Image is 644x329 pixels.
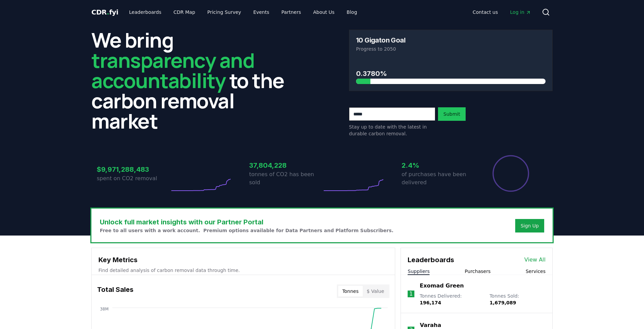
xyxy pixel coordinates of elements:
tspan: 38M [100,307,109,311]
nav: Main [124,6,362,18]
a: Sign Up [521,222,539,229]
button: Suppliers [408,268,430,275]
button: Purchasers [465,268,491,275]
h3: 2.4% [402,160,474,170]
p: Progress to 2050 [356,46,546,52]
h3: Unlock full market insights with our Partner Portal [100,217,393,227]
span: transparency and accountability [91,46,254,94]
div: Percentage of sales delivered [492,155,530,192]
a: View All [524,256,546,264]
p: tonnes of CO2 has been sold [249,170,322,187]
button: Tonnes [338,286,362,297]
p: Tonnes Delivered : [420,293,483,306]
a: Leaderboards [124,6,167,18]
nav: Main [467,6,536,18]
a: Events [248,6,274,18]
h3: 0.3780% [356,68,546,79]
button: $ Value [363,286,388,297]
span: 196,174 [420,300,441,305]
span: CDR fyi [91,8,118,16]
button: Sign Up [515,219,544,232]
a: Pricing Survey [202,6,246,18]
a: Log in [505,6,536,18]
span: Log in [510,9,531,16]
h3: Key Metrics [98,255,388,265]
a: Blog [341,6,362,18]
p: Free to all users with a work account. Premium options available for Data Partners and Platform S... [100,227,393,234]
a: Contact us [467,6,503,18]
a: Partners [276,6,306,18]
h2: We bring to the carbon removal market [91,30,295,131]
h3: Total Sales [97,284,134,298]
span: . [107,8,109,16]
a: About Us [308,6,340,18]
p: Stay up to date with the latest in durable carbon removal. [349,124,435,137]
h3: Leaderboards [408,255,454,265]
h3: 37,804,228 [249,160,322,170]
p: spent on CO2 removal [97,174,170,183]
a: CDR.fyi [91,7,118,17]
p: Tonnes Sold : [490,293,546,306]
a: CDR Map [168,6,201,18]
button: Submit [438,107,466,121]
p: 1 [409,290,413,298]
button: Services [526,268,546,275]
a: Exomad Green [420,282,464,290]
h3: 10 Gigaton Goal [356,37,405,44]
h3: $9,971,288,483 [97,164,170,174]
p: of purchases have been delivered [402,170,474,187]
p: Find detailed analysis of carbon removal data through time. [98,267,388,274]
span: 1,679,089 [490,300,516,305]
